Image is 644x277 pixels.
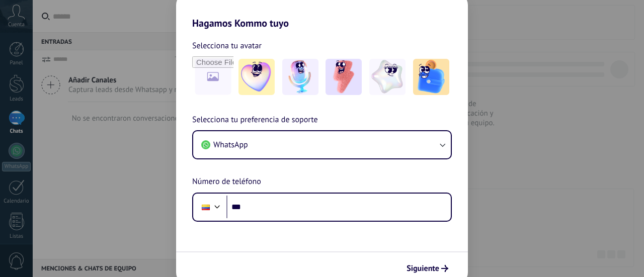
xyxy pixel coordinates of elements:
[369,59,406,95] img: -4.jpeg
[402,260,453,277] button: Siguiente
[193,131,451,158] button: WhatsApp
[192,175,261,189] span: Número de teléfono
[213,140,248,150] span: WhatsApp
[407,265,439,272] span: Siguiente
[238,59,275,95] img: -1.jpeg
[196,197,215,218] div: Colombia: + 57
[413,59,449,95] img: -5.jpeg
[192,39,262,52] span: Selecciona tu avatar
[326,59,362,95] img: -3.jpeg
[192,114,318,127] span: Selecciona tu preferencia de soporte
[282,59,318,95] img: -2.jpeg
